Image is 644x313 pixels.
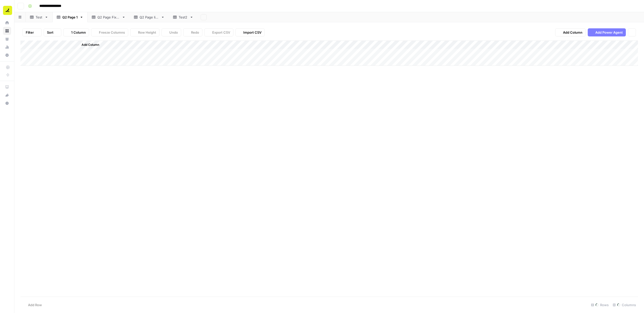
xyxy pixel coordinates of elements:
div: Q2 Page 1 [62,15,78,20]
button: Undo [162,28,181,36]
span: Filter [26,30,34,35]
button: Redo [183,28,202,36]
button: Add Power Agent [588,28,626,36]
button: 1 Column [63,28,89,36]
a: AirOps Academy [3,83,11,91]
span: Add Power Agent [595,30,623,35]
span: Add Row [28,302,42,307]
div: Rows [589,301,611,309]
div: Columns [611,301,638,309]
div: Q2 Page Fixed [97,15,120,20]
button: Add Column [555,28,586,36]
button: Export CSV [204,28,233,36]
a: Q2 Page 1 [52,12,88,22]
a: Q2 Page Fixed [88,12,130,22]
img: Ramp Logo [3,6,12,15]
div: What's new? [3,91,11,99]
button: Freeze Columns [91,28,128,36]
button: Workspace: Ramp [3,4,11,17]
div: Q2 Page live [140,15,159,20]
a: Test2 [169,12,198,22]
div: Test2 [179,15,188,20]
span: 1 Column [71,30,86,35]
span: Sort [47,30,53,35]
button: Help + Support [3,99,11,107]
a: Usage [3,43,11,51]
div: Test [36,15,43,20]
button: Add Row [20,301,45,309]
a: Home [3,19,11,27]
button: Sort [44,28,61,36]
span: Export CSV [212,30,230,35]
span: Import CSV [243,30,261,35]
span: Freeze Columns [99,30,125,35]
button: Add Column [75,41,101,48]
button: Row Height [130,28,159,36]
button: Filter [22,28,42,36]
a: Test [26,12,52,22]
a: Your Data [3,35,11,43]
a: Settings [3,51,11,59]
span: Row Height [138,30,156,35]
a: Browse [3,27,11,35]
span: Add Column [82,43,99,47]
span: Redo [191,30,199,35]
button: Import CSV [235,28,265,36]
button: What's new? [3,91,11,99]
span: Undo [169,30,178,35]
a: Q2 Page live [130,12,169,22]
span: Add Column [563,30,582,35]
